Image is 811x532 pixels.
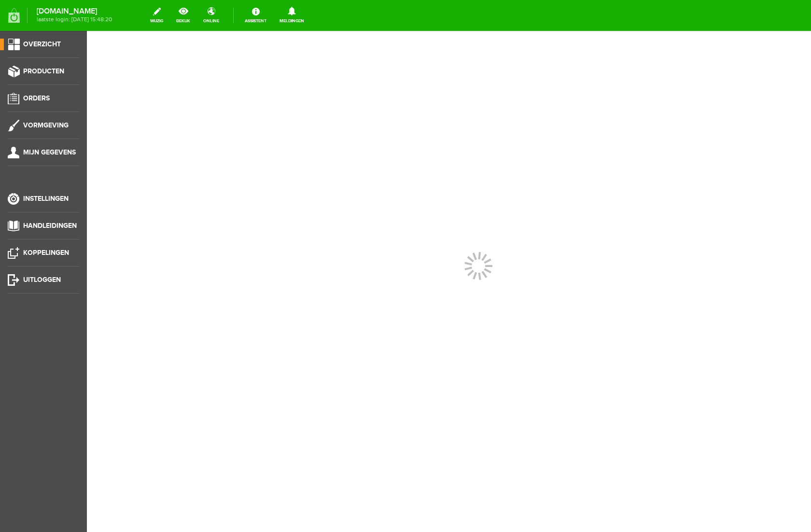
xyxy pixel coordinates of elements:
a: Meldingen [274,5,310,26]
span: Uitloggen [23,276,61,284]
span: Koppelingen [23,249,69,257]
span: Orders [23,94,50,102]
a: online [197,5,225,26]
a: Assistent [239,5,272,26]
strong: [DOMAIN_NAME] [37,9,112,14]
span: Handleidingen [23,222,77,230]
span: Vormgeving [23,121,69,129]
span: Instellingen [23,195,69,203]
span: Producten [23,67,64,75]
span: Mijn gegevens [23,148,76,156]
span: Overzicht [23,40,61,48]
span: laatste login: [DATE] 15:48:20 [37,17,112,22]
a: bekijk [170,5,196,26]
a: wijzig [144,5,169,26]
